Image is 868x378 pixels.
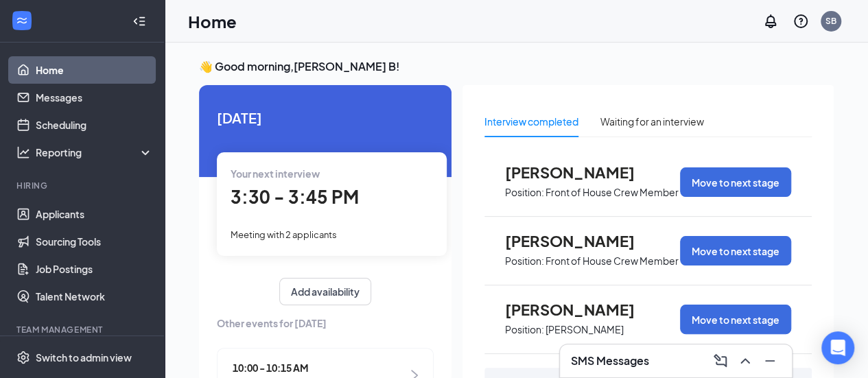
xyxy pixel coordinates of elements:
[546,186,679,199] p: Front of House Crew Member
[36,145,154,159] div: Reporting
[680,167,791,197] button: Move to next stage
[217,316,434,331] span: Other events for [DATE]
[505,232,656,250] span: [PERSON_NAME]
[16,145,30,159] svg: Analysis
[231,229,337,240] span: Meeting with 2 applicants
[231,167,320,180] span: Your next interview
[15,14,29,27] svg: WorkstreamLogo
[36,200,153,228] a: Applicants
[680,236,791,265] button: Move to next stage
[762,13,779,29] svg: Notifications
[132,14,146,28] svg: Collapse
[734,350,756,372] button: ChevronUp
[505,163,656,181] span: [PERSON_NAME]
[571,353,649,368] h3: SMS Messages
[505,186,544,199] p: Position:
[188,10,237,33] h1: Home
[36,84,153,111] a: Messages
[16,324,150,335] div: Team Management
[16,351,30,364] svg: Settings
[199,59,834,74] h3: 👋 Good morning, [PERSON_NAME] B !
[600,114,704,129] div: Waiting for an interview
[546,255,679,268] p: Front of House Crew Member
[821,331,854,364] div: Open Intercom Messenger
[737,353,753,369] svg: ChevronUp
[36,56,153,84] a: Home
[825,15,836,27] div: SB
[709,350,731,372] button: ComposeMessage
[505,255,544,268] p: Position:
[16,180,150,191] div: Hiring
[36,283,153,310] a: Talent Network
[546,323,624,336] p: [PERSON_NAME]
[36,228,153,255] a: Sourcing Tools
[233,360,381,375] span: 10:00 - 10:15 AM
[36,255,153,283] a: Job Postings
[759,350,781,372] button: Minimize
[231,185,359,208] span: 3:30 - 3:45 PM
[484,114,578,129] div: Interview completed
[36,111,153,139] a: Scheduling
[217,107,434,128] span: [DATE]
[505,323,544,336] p: Position:
[762,353,778,369] svg: Minimize
[505,300,656,318] span: [PERSON_NAME]
[680,305,791,334] button: Move to next stage
[793,13,809,29] svg: QuestionInfo
[279,278,371,305] button: Add availability
[36,351,132,364] div: Switch to admin view
[712,353,729,369] svg: ComposeMessage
